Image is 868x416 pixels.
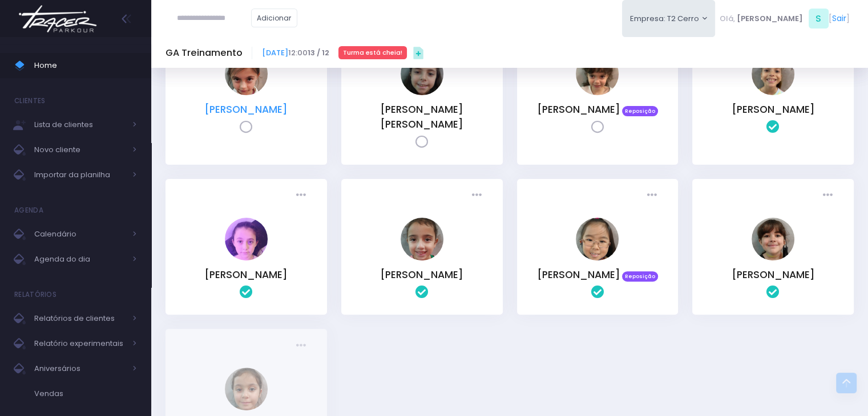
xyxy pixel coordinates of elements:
a: Rafaela sangiorgi penha [752,252,794,263]
a: [PERSON_NAME] [732,268,815,282]
a: [PERSON_NAME] [PERSON_NAME] [380,103,463,131]
span: Aniversários [34,361,126,376]
h4: Relatórios [14,283,56,306]
img: Natália Mie Sunami [576,218,619,260]
a: Isis Ferreira de Almeida [401,252,443,263]
span: Lista de clientes [34,117,126,132]
a: [PERSON_NAME] [537,103,620,116]
span: [PERSON_NAME] [737,13,803,25]
a: [PERSON_NAME] [204,103,288,116]
strong: 13 / 12 [308,47,329,58]
span: S [809,9,829,28]
span: 12:00 [262,47,329,59]
a: Pietra Carvalho Sapata [576,87,619,98]
a: Laís Tchalian Bortolo [225,402,268,413]
span: Calendário [34,227,126,242]
a: Sair [832,13,846,25]
span: Reposição [622,106,659,116]
img: Helena Fadul [225,218,268,260]
img: Beatriz Gallardo [752,52,794,95]
span: Novo cliente [34,142,126,157]
h4: Clientes [14,89,45,112]
a: [PERSON_NAME] [537,268,620,282]
img: Lorena Tonato [225,52,268,95]
img: Rafaela sangiorgi penha [752,218,794,260]
span: Olá, [720,13,735,25]
span: Vendas [34,386,137,401]
img: Laís Tchalian Bortolo [225,368,268,410]
a: [PERSON_NAME] [380,268,463,282]
a: Beatriz Gallardo [752,87,794,98]
div: [ ] [715,6,854,31]
img: Mariana Guimaraes Pedro Corrêa [401,52,443,95]
span: Reposição [622,271,659,282]
span: Relatório experimentais [34,336,126,351]
a: Helena Fadul [225,252,268,263]
a: Adicionar [251,9,298,27]
a: Natália Mie Sunami [576,252,619,263]
a: Mariana Guimaraes Pedro Corrêa [401,87,443,98]
h5: GA Treinamento [165,47,243,59]
a: [PERSON_NAME] [204,268,288,282]
span: Home [34,58,137,73]
div: Turma está cheia! [338,46,407,59]
span: Importar da planilha [34,168,126,182]
a: [PERSON_NAME] [732,103,815,116]
a: [DATE] [262,47,288,58]
span: Agenda do dia [34,252,126,267]
img: Isis Ferreira de Almeida [401,218,443,260]
a: Lorena Tonato [225,87,268,98]
h4: Agenda [14,199,43,222]
img: Pietra Carvalho Sapata [576,52,619,95]
span: Relatórios de clientes [34,311,126,326]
